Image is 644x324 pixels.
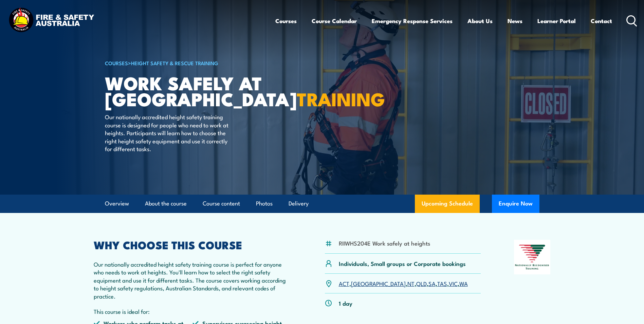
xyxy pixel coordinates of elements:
[508,12,522,30] a: News
[105,59,273,67] h6: >
[94,240,292,249] h2: WHY CHOOSE THIS COURSE
[94,260,292,300] p: Our nationally accredited height safety training course is perfect for anyone who needs to work a...
[416,279,427,287] a: QLD
[275,12,297,30] a: Courses
[415,195,480,213] a: Upcoming Schedule
[437,279,447,287] a: TAS
[297,84,385,112] strong: TRAINING
[537,12,576,30] a: Learner Portal
[514,240,551,274] img: Nationally Recognised Training logo.
[105,113,229,152] p: Our nationally accredited height safety training course is designed for people who need to work a...
[339,280,468,287] p: , , , , , , ,
[131,59,218,67] a: Height Safety & Rescue Training
[94,307,292,315] p: This course is ideal for:
[339,259,466,267] p: Individuals, Small groups or Corporate bookings
[289,195,309,213] a: Delivery
[459,279,468,287] a: WA
[339,279,349,287] a: ACT
[105,75,273,106] h1: Work Safely at [GEOGRAPHIC_DATA]
[203,195,240,213] a: Course content
[312,12,357,30] a: Course Calendar
[256,195,273,213] a: Photos
[372,12,453,30] a: Emergency Response Services
[428,279,436,287] a: SA
[492,195,539,213] button: Enquire Now
[591,12,612,30] a: Contact
[449,279,458,287] a: VIC
[351,279,406,287] a: [GEOGRAPHIC_DATA]
[467,12,493,30] a: About Us
[339,239,430,247] li: RIIWHS204E Work safely at heights
[407,279,415,287] a: NT
[339,299,352,307] p: 1 day
[105,195,129,213] a: Overview
[145,195,187,213] a: About the course
[105,59,128,67] a: COURSES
